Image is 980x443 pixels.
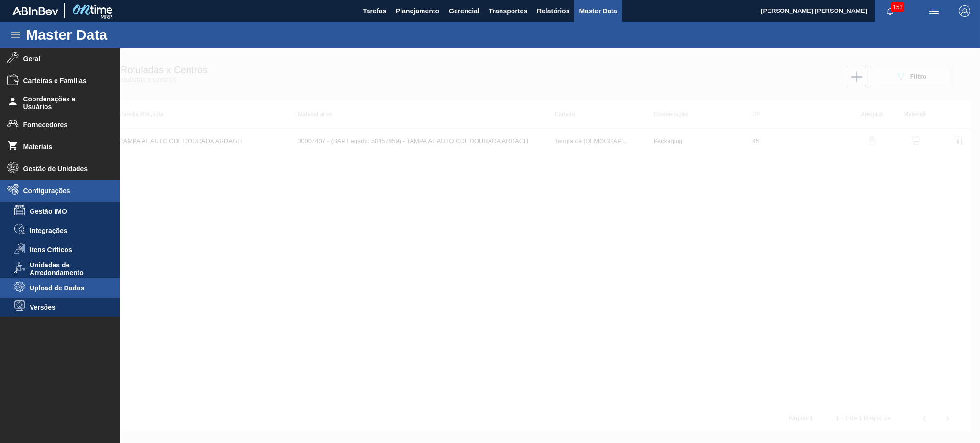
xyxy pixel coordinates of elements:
[959,5,970,17] img: Logout
[891,2,904,12] span: 153
[12,7,58,15] img: TNhmsLtSVTkK8tSr43FrP2fwEKptu5GPRR3wAAAABJRU5ErkJggg==
[23,187,102,195] span: Configurações
[30,303,103,311] span: Versões
[396,5,439,17] span: Planejamento
[928,5,940,17] img: userActions
[30,261,103,277] span: Unidades de Arredondamento
[579,5,617,17] span: Master Data
[363,5,386,17] span: Tarefas
[23,143,102,151] span: Materiais
[23,121,102,129] span: Fornecedores
[449,5,479,17] span: Gerencial
[489,5,527,17] span: Transportes
[30,227,103,234] span: Integrações
[23,55,102,63] span: Geral
[23,77,102,85] span: Carteiras e Famílias
[30,284,103,292] span: Upload de Dados
[875,4,905,18] button: Notificações
[30,246,103,254] span: Itens Críticos
[26,29,196,40] h1: Master Data
[30,208,103,215] span: Gestão IMO
[23,95,102,111] span: Coordenações e Usuários
[23,165,102,173] span: Gestão de Unidades
[537,5,569,17] span: Relatórios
